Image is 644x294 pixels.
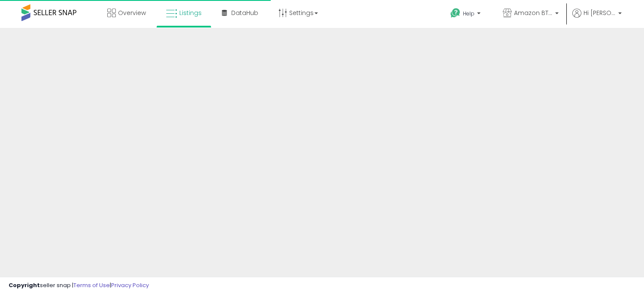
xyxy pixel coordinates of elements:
[572,9,622,28] a: Hi [PERSON_NAME]
[450,8,461,18] i: Get Help
[73,281,110,289] a: Terms of Use
[111,281,149,289] a: Privacy Policy
[118,9,146,17] span: Overview
[514,9,553,17] span: Amazon BTG
[463,10,475,17] span: Help
[584,9,616,17] span: Hi [PERSON_NAME]
[444,1,489,28] a: Help
[231,9,258,17] span: DataHub
[9,281,40,289] strong: Copyright
[179,9,202,17] span: Listings
[9,282,149,290] div: seller snap | |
